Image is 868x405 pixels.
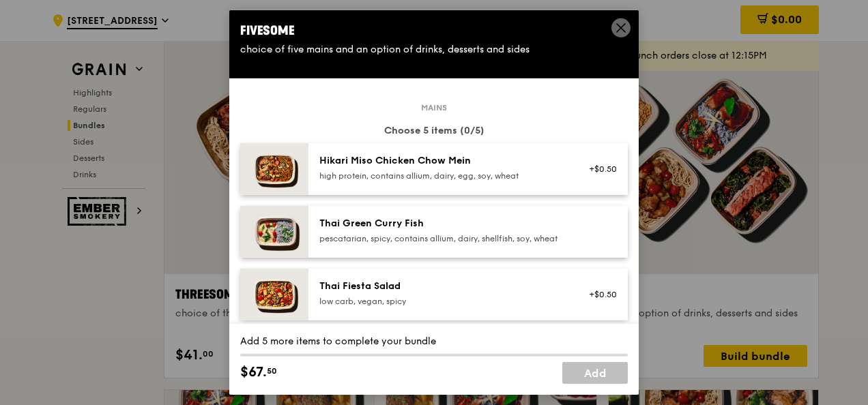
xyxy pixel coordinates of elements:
[319,217,564,230] div: Thai Green Curry Fish
[319,280,564,293] div: Thai Fiesta Salad
[240,335,628,348] div: Add 5 more items to complete your bundle
[240,21,628,40] div: Fivesome
[240,143,308,195] img: daily_normal_Hikari_Miso_Chicken_Chow_Mein__Horizontal_.jpg
[581,289,617,300] div: +$0.50
[562,362,628,384] a: Add
[319,296,564,307] div: low carb, vegan, spicy
[240,43,628,57] div: choice of five mains and an option of drinks, desserts and sides
[319,154,564,168] div: Hikari Miso Chicken Chow Mein
[319,170,564,181] div: high protein, contains allium, dairy, egg, soy, wheat
[240,124,628,138] div: Choose 5 items (0/5)
[319,233,564,244] div: pescatarian, spicy, contains allium, dairy, shellfish, soy, wheat
[581,164,617,175] div: +$0.50
[240,206,308,258] img: daily_normal_HORZ-Thai-Green-Curry-Fish.jpg
[267,365,277,376] span: 50
[240,269,308,320] img: daily_normal_Thai_Fiesta_Salad__Horizontal_.jpg
[240,362,267,382] span: $67.
[416,102,452,113] span: Mains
